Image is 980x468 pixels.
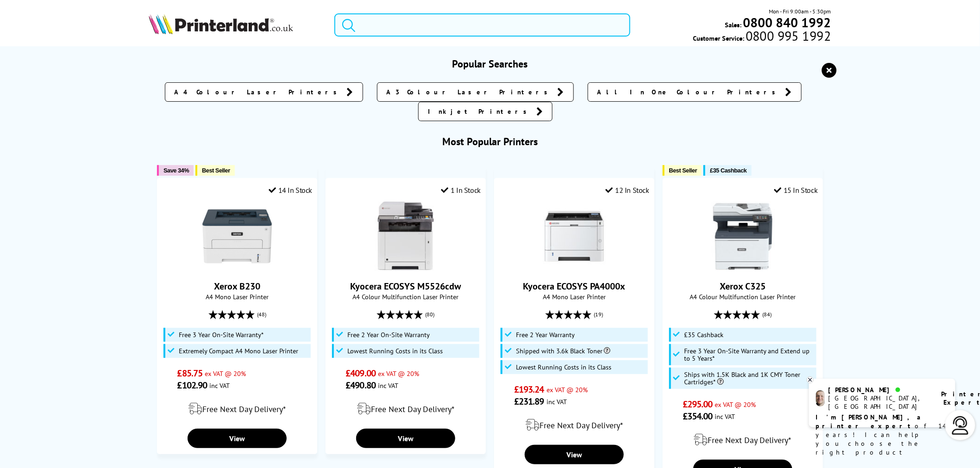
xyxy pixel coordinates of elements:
[177,367,203,379] span: £85.75
[205,369,246,378] span: ex VAT @ 20%
[177,379,207,391] span: £102.90
[708,202,778,271] img: Xerox C325
[540,202,609,271] img: Kyocera ECOSYS PA4000x
[331,292,481,301] span: A4 Colour Multifunction Laser Printer
[149,135,831,148] h3: Most Popular Printers
[165,82,363,102] a: A4 Colour Laser Printers
[351,280,461,292] a: Kyocera ECOSYS M5526cdw
[683,398,713,410] span: £295.00
[816,390,825,406] img: ashley-livechat.png
[829,394,930,411] div: [GEOGRAPHIC_DATA], [GEOGRAPHIC_DATA]
[744,31,831,40] span: 0800 995 1992
[371,264,440,273] a: Kyocera ECOSYS M5526cdw
[346,367,376,379] span: £409.00
[816,413,924,430] b: I'm [PERSON_NAME], a printer expert
[157,165,194,176] button: Save 34%
[346,379,376,391] span: £490.80
[202,202,272,271] img: Xerox B230
[742,18,831,27] a: 0800 840 1992
[162,396,312,422] div: modal_delivery
[514,395,544,407] span: £231.89
[597,87,781,97] span: All In One Colour Printers
[704,165,751,176] button: £35 Cashback
[594,306,603,323] span: (19)
[606,185,649,195] div: 12 In Stock
[499,292,649,301] span: A4 Mono Laser Printer
[743,14,831,31] b: 0800 840 1992
[725,20,742,29] span: Sales:
[149,57,831,70] h3: Popular Searches
[149,14,322,36] a: Printerland Logo
[428,107,532,116] span: Inkjet Printers
[668,292,818,301] span: A4 Colour Multifunction Laser Printer
[523,280,625,292] a: Kyocera ECOSYS PA4000x
[162,292,312,301] span: A4 Mono Laser Printer
[378,381,398,390] span: inc VAT
[829,386,930,394] div: [PERSON_NAME]
[516,331,575,339] span: Free 2 Year Warranty
[516,363,611,371] span: Lowest Running Costs in its Class
[951,416,970,435] img: user-headset-light.svg
[669,167,697,174] span: Best Seller
[202,167,230,174] span: Best Seller
[769,7,831,16] span: Mon - Fri 9:00am - 5:30pm
[179,331,264,339] span: Free 3 Year On-Site Warranty*
[387,87,553,97] span: A3 Colour Laser Printers
[356,429,455,448] a: View
[331,396,481,422] div: modal_delivery
[685,347,814,362] span: Free 3 Year On-Site Warranty and Extend up to 5 Years*
[588,82,802,102] a: All In One Colour Printers
[334,13,630,37] input: Search product or brand
[441,185,481,195] div: 1 In Stock
[214,280,260,292] a: Xerox B230
[163,167,189,174] span: Save 34%
[762,306,772,323] span: (84)
[209,381,230,390] span: inc VAT
[269,185,312,195] div: 14 In Stock
[720,280,766,292] a: Xerox C325
[710,167,747,174] span: £35 Cashback
[668,427,818,453] div: modal_delivery
[257,306,266,323] span: (48)
[663,165,702,176] button: Best Seller
[774,185,818,195] div: 15 In Stock
[816,413,949,457] p: of 14 years! I can help you choose the right product
[149,14,293,34] img: Printerland Logo
[175,87,342,97] span: A4 Colour Laser Printers
[715,412,735,421] span: inc VAT
[516,347,610,355] span: Shipped with 3.6k Black Toner
[683,410,713,422] span: £354.00
[195,165,235,176] button: Best Seller
[540,264,609,273] a: Kyocera ECOSYS PA4000x
[202,264,272,273] a: Xerox B230
[347,347,443,355] span: Lowest Running Costs in its Class
[708,264,778,273] a: Xerox C325
[685,371,814,386] span: Ships with 1.5K Black and 1K CMY Toner Cartridges*
[179,347,298,355] span: Extremely Compact A4 Mono Laser Printer
[499,412,649,438] div: modal_delivery
[514,383,544,395] span: £193.24
[371,202,440,271] img: Kyocera ECOSYS M5526cdw
[188,429,287,448] a: View
[547,385,588,394] span: ex VAT @ 20%
[685,331,724,339] span: £35 Cashback
[426,306,435,323] span: (80)
[377,82,574,102] a: A3 Colour Laser Printers
[525,445,624,464] a: View
[347,331,430,339] span: Free 2 Year On-Site Warranty
[418,102,553,121] a: Inkjet Printers
[715,400,756,409] span: ex VAT @ 20%
[378,369,419,378] span: ex VAT @ 20%
[547,397,567,406] span: inc VAT
[693,31,831,43] span: Customer Service:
